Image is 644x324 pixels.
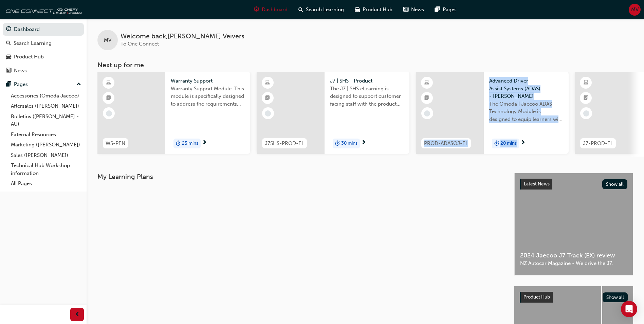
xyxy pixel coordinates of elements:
[262,6,288,14] span: Dashboard
[14,53,44,61] div: Product Hub
[176,139,181,148] span: duration-icon
[106,140,125,147] span: WS-PEN
[3,23,84,36] a: Dashboard
[584,78,588,87] span: learningResourceType_ELEARNING-icon
[104,36,111,44] span: MV
[6,40,11,47] span: search-icon
[629,4,641,16] button: MV
[621,301,637,317] div: Open Intercom Messenger
[298,5,303,14] span: search-icon
[6,82,11,88] span: pages-icon
[424,110,430,116] span: learningRecordVerb_NONE-icon
[489,77,563,100] span: Advanced Driver Assist Systems (ADAS) - [PERSON_NAME]
[76,80,81,89] span: up-icon
[363,6,392,14] span: Product Hub
[335,139,340,148] span: duration-icon
[520,259,627,267] span: NZ Autocar Magazine - We drive the J7.
[8,160,84,178] a: Technical Hub Workshop information
[520,252,627,259] span: 2024 Jaecoo J7 Track (EX) review
[330,85,404,108] span: The J7 | SHS eLearning is designed to support customer facing staff with the product and sales in...
[171,85,245,108] span: Warranty Support Module. This module is specifically designed to address the requirements and pro...
[416,72,569,154] a: PROD-ADASOJ-ELAdvanced Driver Assist Systems (ADAS) - [PERSON_NAME]The Omoda | Jaecoo ADAS Techno...
[411,6,424,14] span: News
[3,37,84,50] a: Search Learning
[6,26,11,33] span: guage-icon
[8,178,84,189] a: All Pages
[3,65,84,77] a: News
[121,33,244,40] span: Welcome back , [PERSON_NAME] Veivers
[398,3,429,17] a: news-iconNews
[424,94,429,103] span: booktick-icon
[106,94,111,103] span: booktick-icon
[429,3,462,17] a: pages-iconPages
[97,173,503,181] h3: My Learning Plans
[3,51,84,63] a: Product Hub
[6,54,11,60] span: car-icon
[3,22,84,78] button: DashboardSearch LearningProduct HubNews
[500,140,517,147] span: 20 mins
[349,3,398,17] a: car-iconProduct Hub
[584,94,588,103] span: booktick-icon
[8,111,84,129] a: Bulletins ([PERSON_NAME] - AU)
[583,110,589,116] span: learningRecordVerb_NONE-icon
[8,150,84,161] a: Sales ([PERSON_NAME])
[182,140,198,147] span: 25 mins
[8,101,84,111] a: Aftersales ([PERSON_NAME])
[489,100,563,123] span: The Omoda | Jaecoo ADAS Technology Module is designed to equip learners with essential knowledge ...
[3,78,84,91] button: Pages
[520,179,627,190] a: Latest NewsShow all
[14,39,52,47] div: Search Learning
[265,78,270,87] span: learningResourceType_ELEARNING-icon
[520,140,526,146] span: next-icon
[293,3,349,17] a: search-iconSearch Learning
[524,181,550,187] span: Latest News
[8,91,84,101] a: Accessories (Omoda Jaecoo)
[355,5,360,14] span: car-icon
[171,77,245,85] span: Warranty Support
[106,78,111,87] span: learningResourceType_ELEARNING-icon
[361,140,366,146] span: next-icon
[514,173,633,275] a: Latest NewsShow all2024 Jaecoo J7 Track (EX) reviewNZ Autocar Magazine - We drive the J7.
[602,179,628,189] button: Show all
[97,72,250,154] a: WS-PENWarranty SupportWarranty Support Module. This module is specifically designed to address th...
[8,140,84,150] a: Marketing ([PERSON_NAME])
[75,310,80,319] span: prev-icon
[265,94,270,103] span: booktick-icon
[330,77,404,85] span: J7 | SHS - Product
[424,78,429,87] span: learningResourceType_ELEARNING-icon
[265,110,271,116] span: learningRecordVerb_NONE-icon
[14,80,28,88] div: Pages
[424,140,468,147] span: PROD-ADASOJ-EL
[520,292,628,303] a: Product HubShow all
[254,5,259,14] span: guage-icon
[631,6,639,14] span: MV
[249,3,293,17] a: guage-iconDashboard
[3,3,81,16] img: oneconnect
[121,41,159,47] span: To One Connect
[403,5,408,14] span: news-icon
[494,139,499,148] span: duration-icon
[583,140,613,147] span: J7-PROD-EL
[6,68,11,74] span: news-icon
[341,140,357,147] span: 30 mins
[603,292,628,302] button: Show all
[306,6,344,14] span: Search Learning
[435,5,440,14] span: pages-icon
[87,61,644,69] h3: Next up for me
[257,72,409,154] a: J7SHS-PROD-ELJ7 | SHS - ProductThe J7 | SHS eLearning is designed to support customer facing staf...
[106,110,112,116] span: learningRecordVerb_NONE-icon
[265,140,304,147] span: J7SHS-PROD-EL
[14,67,27,75] div: News
[8,129,84,140] a: External Resources
[202,140,207,146] span: next-icon
[443,6,457,14] span: Pages
[523,294,550,300] span: Product Hub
